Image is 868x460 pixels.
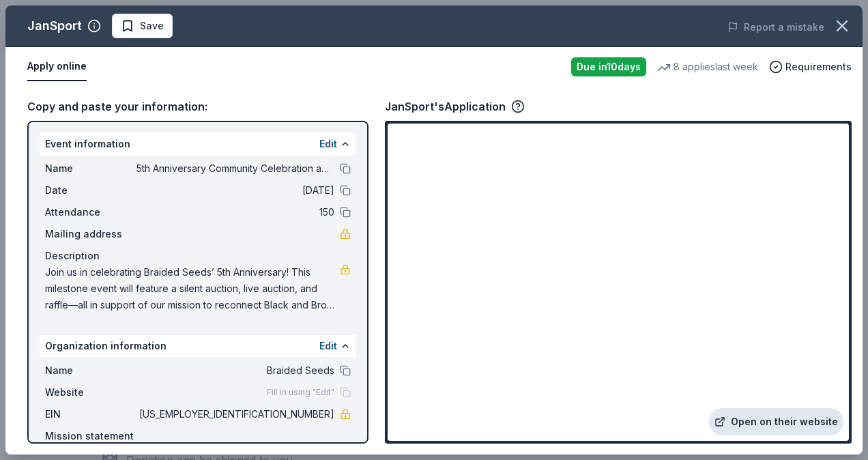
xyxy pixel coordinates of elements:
[45,160,136,177] span: Name
[45,406,136,422] span: EIN
[727,19,824,35] button: Report a mistake
[267,387,334,398] span: Fill in using "Edit"
[136,182,334,199] span: [DATE]
[45,384,136,401] span: Website
[136,160,334,177] span: 5th Anniversary Community Celebration and Fundraiser
[136,406,334,422] span: [US_EMPLOYER_IDENTIFICATION_NUMBER]
[27,98,368,115] div: Copy and paste your information:
[112,14,173,38] button: Save
[136,204,334,220] span: 150
[140,18,164,34] span: Save
[27,15,82,37] div: JanSport
[385,98,525,115] div: JanSport's Application
[45,428,351,444] div: Mission statement
[709,408,843,435] a: Open on their website
[319,338,337,354] button: Edit
[27,53,87,81] button: Apply online
[45,264,340,313] span: Join us in celebrating Braided Seeds’ 5th Anniversary! This milestone event will feature a silent...
[136,362,334,379] span: Braided Seeds
[769,59,852,75] button: Requirements
[45,226,136,242] span: Mailing address
[45,248,351,264] div: Description
[319,136,337,152] button: Edit
[785,59,852,75] span: Requirements
[45,182,136,199] span: Date
[657,59,758,75] div: 8 applies last week
[45,362,136,379] span: Name
[40,335,356,357] div: Organization information
[45,204,136,220] span: Attendance
[40,133,356,155] div: Event information
[571,57,646,76] div: Due in 10 days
